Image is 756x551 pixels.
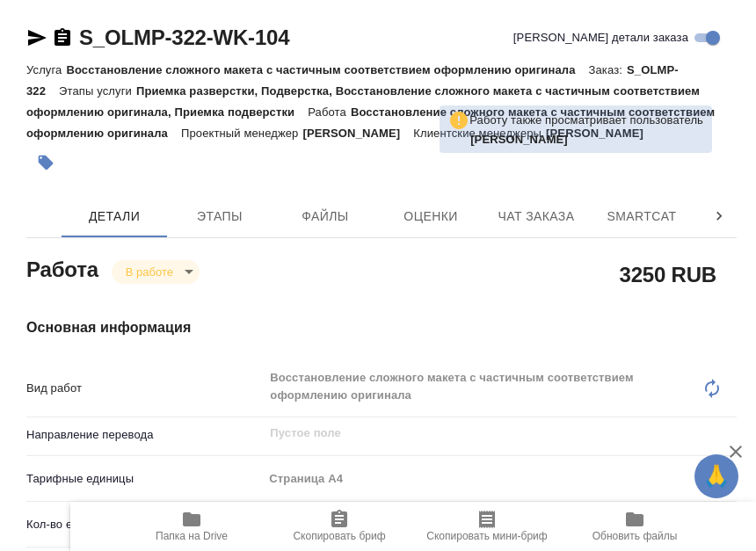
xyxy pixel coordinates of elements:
span: Оценки [389,206,473,228]
a: S_OLMP-322-WK-104 [79,25,289,49]
p: Восстановление сложного макета с частичным соответствием оформлению оригинала [66,63,588,76]
input: Пустое поле [268,423,695,444]
span: 🙏 [701,458,731,495]
h2: 3250 RUB [620,259,716,289]
div: Страница А4 [263,464,737,494]
p: [PERSON_NAME] [302,127,413,140]
button: 🙏 [694,454,738,498]
p: Работа [308,105,351,119]
span: Чат заказа [494,206,578,228]
h2: Работа [26,252,98,284]
p: Восстановление сложного макета с частичным соответствием оформлению оригинала [26,105,715,140]
div: В работе [112,260,200,284]
span: Обновить файлы [592,530,678,542]
p: Заказ: [589,63,627,76]
span: Детали [72,206,156,228]
p: Приемка разверстки, Подверстка, Восстановление сложного макета с частичным соответствием оформлен... [26,84,700,119]
p: Кол-во единиц [26,516,263,533]
p: Направление перевода [26,426,263,444]
span: Скопировать мини-бриф [426,530,547,542]
button: Добавить тэг [26,143,65,182]
p: Вид работ [26,380,263,397]
p: Услуга [26,63,66,76]
p: Заборова Александра [470,131,703,149]
button: Скопировать мини-бриф [413,502,561,551]
button: Скопировать ссылку для ЯМессенджера [26,27,47,48]
button: Папка на Drive [118,502,265,551]
button: Скопировать ссылку [52,27,73,48]
b: [PERSON_NAME] [470,133,568,146]
p: Проектный менеджер [181,127,302,140]
p: Этапы услуги [59,84,136,98]
p: Работу также просматривает пользователь [469,112,703,129]
button: Скопировать бриф [265,502,413,551]
span: Скопировать бриф [293,530,385,542]
p: Клиентские менеджеры [413,127,546,140]
button: В работе [120,265,178,279]
span: Этапы [178,206,262,228]
span: [PERSON_NAME] детали заказа [513,29,688,47]
span: Файлы [283,206,367,228]
p: Тарифные единицы [26,470,263,488]
span: Папка на Drive [156,530,228,542]
button: Обновить файлы [561,502,709,551]
span: SmartCat [600,206,684,228]
h4: Основная информация [26,317,737,338]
